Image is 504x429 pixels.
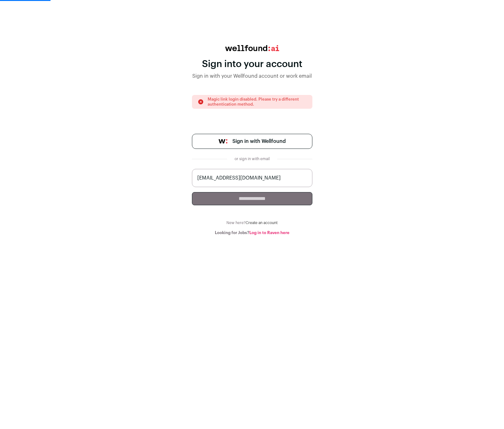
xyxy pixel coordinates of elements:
[192,230,312,235] div: Looking for Jobs?
[192,169,312,187] input: name@work-email.com
[192,220,312,225] div: New here?
[246,221,278,225] a: Create an account
[219,139,227,144] img: wellfound-symbol-flush-black-fb3c872781a75f747ccb3a119075da62bfe97bd399995f84a933054e44a575c4.png
[192,72,312,80] div: Sign in with your Wellfound account or work email
[249,231,289,235] a: Log in to Raven here
[232,156,272,161] div: or sign in with email
[192,134,312,149] a: Sign in with Wellfound
[208,97,307,107] p: Magic link login disabled. Please try a different authentication method.
[225,45,279,51] img: wellfound:ai
[232,138,286,145] span: Sign in with Wellfound
[192,59,312,70] div: Sign into your account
